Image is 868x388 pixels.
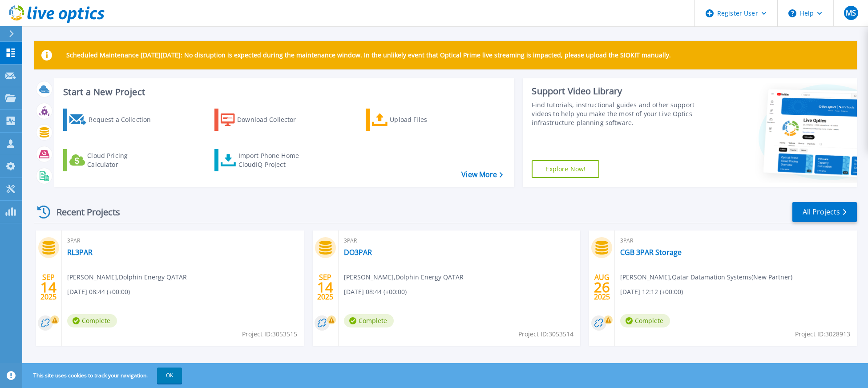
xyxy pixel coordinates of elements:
div: Find tutorials, instructional guides and other support videos to help you make the most of your L... [532,101,702,127]
div: Recent Projects [34,201,132,223]
div: Download Collector [237,111,308,129]
span: Complete [344,314,394,327]
a: Explore Now! [532,160,599,178]
span: Project ID: 3053515 [242,329,297,339]
a: Download Collector [214,109,314,131]
span: 3PAR [67,236,299,246]
span: MS [846,9,856,16]
span: 14 [317,283,333,291]
span: [DATE] 08:44 (+00:00) [344,287,407,297]
span: 14 [40,283,57,291]
div: Cloud Pricing Calculator [87,151,158,169]
span: Project ID: 3053514 [518,329,573,339]
a: All Projects [792,202,857,222]
span: 3PAR [620,236,852,246]
div: Support Video Library [532,85,702,97]
div: SEP 2025 [317,271,334,303]
span: [DATE] 12:12 (+00:00) [620,287,683,297]
span: 26 [594,283,610,291]
a: Request a Collection [63,109,162,131]
span: [PERSON_NAME] , Dolphin Energy QATAR [67,272,187,282]
div: Import Phone Home CloudIQ Project [238,151,308,169]
h3: Start a New Project [63,87,503,97]
a: DO3PAR [344,248,372,257]
a: Cloud Pricing Calculator [63,149,162,171]
span: Project ID: 3028913 [795,329,850,339]
span: [PERSON_NAME] , Dolphin Energy QATAR [344,272,464,282]
div: AUG 2025 [593,271,610,303]
p: Scheduled Maintenance [DATE][DATE]: No disruption is expected during the maintenance window. In t... [66,52,671,59]
span: [DATE] 08:44 (+00:00) [67,287,130,297]
div: SEP 2025 [40,271,57,303]
a: RL3PAR [67,248,93,257]
a: View More [461,170,503,179]
a: Upload Files [366,109,465,131]
span: [PERSON_NAME] , Qatar Datamation Systems(New Partner) [620,272,792,282]
span: Complete [67,314,117,327]
div: Request a Collection [89,111,160,129]
span: This site uses cookies to track your navigation. [24,368,182,384]
span: 3PAR [344,236,575,246]
div: Upload Files [390,111,461,129]
a: CGB 3PAR Storage [620,248,682,257]
span: Complete [620,314,670,327]
button: OK [157,368,182,384]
